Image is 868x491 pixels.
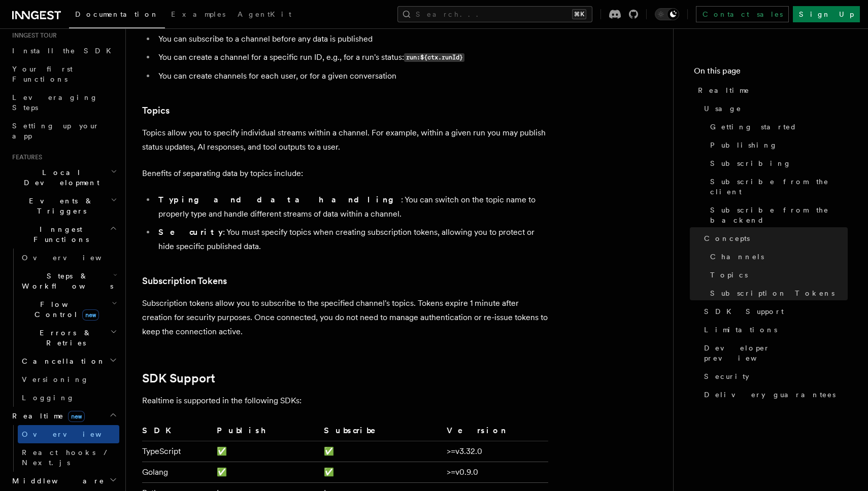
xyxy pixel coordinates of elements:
span: new [82,309,99,321]
span: Concepts [704,233,750,243]
li: You can create a channel for a specific run ID, e.g., for a run's status: [155,50,548,65]
th: Publish [213,424,320,441]
a: Limitations [700,321,848,339]
a: Delivery guarantees [700,385,848,404]
td: TypeScript [142,441,213,462]
li: : You must specify topics when creating subscription tokens, allowing you to protect or hide spec... [155,225,548,254]
button: Flow Controlnew [18,295,119,324]
strong: Security [158,227,223,237]
span: React hooks / Next.js [22,448,112,467]
button: Search...⌘K [397,6,592,22]
p: Topics allow you to specify individual streams within a channel. For example, within a given run ... [142,126,548,154]
td: >=v3.32.0 [443,441,548,462]
kbd: ⌘K [572,9,586,19]
a: Usage [700,99,848,118]
span: Realtime [698,85,750,95]
a: Subscribe from the client [706,172,848,201]
a: Your first Functions [8,60,119,88]
a: Subscribe from the backend [706,201,848,229]
span: Publishing [710,140,778,150]
td: ✅ [320,462,442,482]
button: Toggle dark mode [655,8,679,20]
button: Cancellation [18,352,119,370]
a: Overview [18,425,119,443]
span: Flow Control [18,299,112,320]
span: Delivery guarantees [704,390,836,400]
li: You can create channels for each user, or for a given conversation [155,69,548,83]
span: Security [704,371,749,381]
a: Setting up your app [8,117,119,145]
li: : You can switch on the topic name to properly type and handle different streams of data within a... [155,193,548,221]
th: SDK [142,424,213,441]
th: Version [443,424,548,441]
a: SDK Support [700,302,848,321]
span: Features [8,153,42,161]
button: Local Development [8,163,119,192]
a: Install the SDK [8,42,119,60]
a: Sign Up [793,6,860,22]
a: Publishing [706,136,848,154]
a: Examples [165,3,231,27]
code: run:${ctx.runId} [404,53,464,62]
span: Install the SDK [12,47,117,55]
button: Events & Triggers [8,192,119,220]
span: Your first Functions [12,65,73,83]
span: Logging [22,394,75,402]
span: Channels [710,252,764,262]
div: Realtimenew [8,425,119,472]
td: Golang [142,462,213,482]
span: AgentKit [238,10,291,18]
a: Subscription Tokens [706,284,848,302]
a: Topics [142,103,170,118]
a: Topics [706,266,848,284]
td: ✅ [213,462,320,482]
span: Examples [171,10,225,18]
th: Subscribe [320,424,442,441]
span: Setting up your app [12,122,99,140]
button: Realtimenew [8,407,119,425]
li: You can subscribe to a channel before any data is published [155,32,548,46]
a: Concepts [700,229,848,248]
span: Inngest Functions [8,224,110,244]
a: Developer preview [700,339,848,367]
span: Inngest tour [8,31,57,40]
span: Subscribe from the backend [710,205,848,225]
span: Local Development [8,167,111,188]
span: Overview [22,254,126,262]
span: Limitations [704,325,777,335]
a: AgentKit [231,3,297,27]
td: ✅ [213,441,320,462]
a: Overview [18,249,119,267]
a: Contact sales [696,6,789,22]
span: Subscribe from the client [710,177,848,197]
strong: Typing and data handling [158,195,401,204]
a: Channels [706,248,848,266]
td: ✅ [320,441,442,462]
span: Getting started [710,122,797,132]
p: Subscription tokens allow you to subscribe to the specified channel's topics. Tokens expire 1 min... [142,296,548,339]
span: new [68,411,85,422]
span: Topics [710,270,748,280]
a: Getting started [706,118,848,136]
span: Realtime [8,411,85,421]
button: Errors & Retries [18,324,119,352]
span: Events & Triggers [8,196,111,216]
button: Steps & Workflows [18,267,119,295]
span: Versioning [22,375,89,383]
a: Security [700,367,848,385]
a: Documentation [69,3,165,28]
a: Versioning [18,370,119,389]
span: Developer preview [704,343,848,363]
span: Errors & Retries [18,328,110,348]
a: Realtime [694,81,848,99]
a: SDK Support [142,371,215,385]
a: Subscription Tokens [142,274,227,288]
span: Usage [704,103,742,114]
span: SDK Support [704,306,784,317]
div: Inngest Functions [8,249,119,407]
a: Leveraging Steps [8,88,119,117]
span: Leveraging Steps [12,93,98,112]
span: Documentation [75,10,159,18]
span: Cancellation [18,356,106,366]
span: Subscription Tokens [710,288,834,298]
